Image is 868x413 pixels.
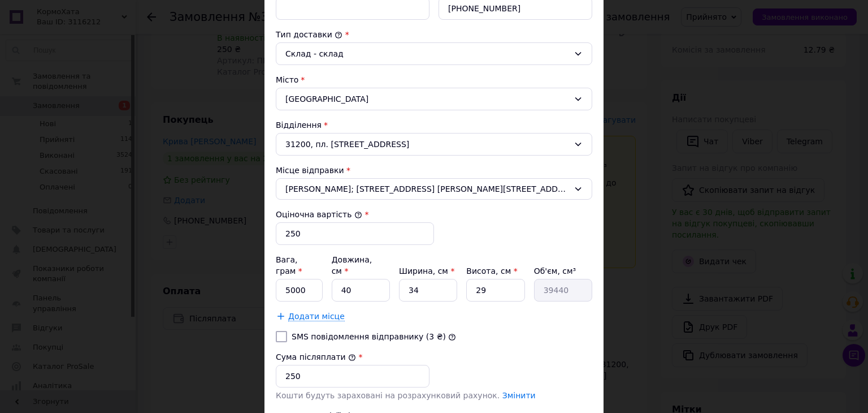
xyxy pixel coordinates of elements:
div: Місце відправки [276,165,592,176]
div: Місто [276,74,592,85]
label: Висота, см [466,266,517,276]
label: SMS повідомлення відправнику (3 ₴) [292,332,446,341]
div: [GEOGRAPHIC_DATA] [276,88,592,110]
div: Об'єм, см³ [534,265,592,277]
label: Сума післяплати [276,352,356,362]
div: 31200, пл. [STREET_ADDRESS] [276,133,592,156]
span: Додати місце [288,312,345,321]
span: Кошти будуть зараховані на розрахунковий рахунок. [276,391,536,400]
div: Відділення [276,119,592,131]
div: Тип доставки [276,29,592,40]
label: Вага, грам [276,255,302,276]
label: Оціночна вартість [276,210,362,219]
a: Змінити [502,391,536,400]
div: Склад - склад [285,48,569,60]
label: Довжина, см [332,255,372,276]
label: Ширина, см [399,266,454,276]
span: [PERSON_NAME]; [STREET_ADDRESS] [PERSON_NAME][STREET_ADDRESS] [285,183,569,195]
